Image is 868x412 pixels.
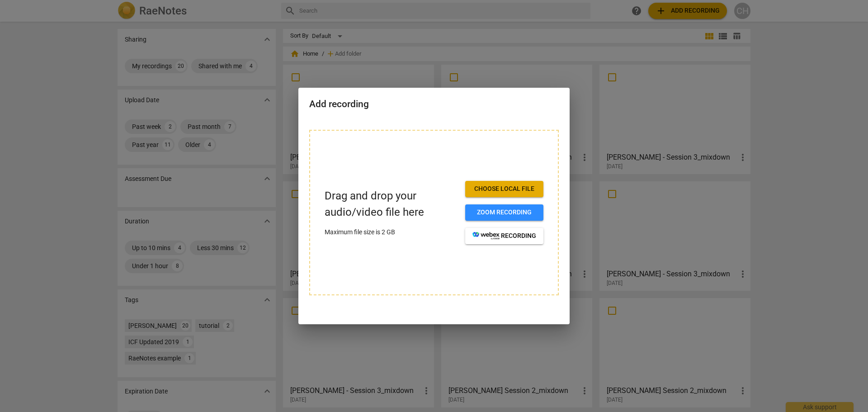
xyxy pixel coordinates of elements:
[465,181,543,197] button: Choose local file
[472,208,536,217] span: Zoom recording
[465,228,543,244] button: recording
[309,99,559,110] h2: Add recording
[465,204,543,221] button: Zoom recording
[472,185,536,194] span: Choose local file
[472,232,536,241] span: recording
[325,188,458,220] p: Drag and drop your audio/video file here
[325,227,458,237] p: Maximum file size is 2 GB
